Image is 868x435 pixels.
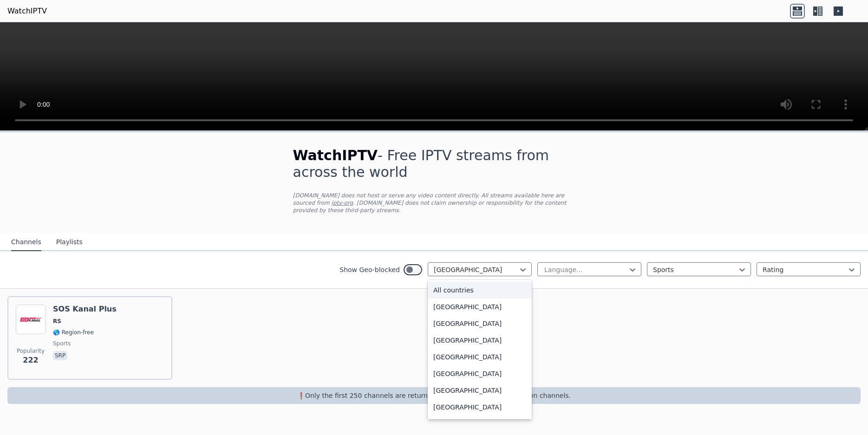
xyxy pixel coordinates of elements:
[428,416,532,432] div: Aruba
[293,147,378,163] span: WatchIPTV
[11,391,857,400] p: ❗️Only the first 250 channels are returned, use the filters to narrow down channels.
[428,365,532,382] div: [GEOGRAPHIC_DATA]
[53,340,71,347] span: sports
[53,351,67,360] p: srp
[332,200,353,206] a: iptv-org
[56,234,83,251] button: Playlists
[428,315,532,332] div: [GEOGRAPHIC_DATA]
[428,399,532,416] div: [GEOGRAPHIC_DATA]
[428,282,532,299] div: All countries
[339,265,400,274] label: Show Geo-blocked
[428,299,532,315] div: [GEOGRAPHIC_DATA]
[16,305,46,334] img: SOS Kanal Plus
[428,332,532,349] div: [GEOGRAPHIC_DATA]
[17,347,45,355] span: Popularity
[53,329,94,336] span: 🌎 Region-free
[293,192,575,214] p: [DOMAIN_NAME] does not host or serve any video content directly. All streams available here are s...
[11,234,41,251] button: Channels
[428,382,532,399] div: [GEOGRAPHIC_DATA]
[293,147,575,181] h1: - Free IPTV streams from across the world
[53,318,61,325] span: RS
[23,355,38,366] span: 222
[7,6,47,17] a: WatchIPTV
[53,305,117,314] h6: SOS Kanal Plus
[428,349,532,365] div: [GEOGRAPHIC_DATA]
